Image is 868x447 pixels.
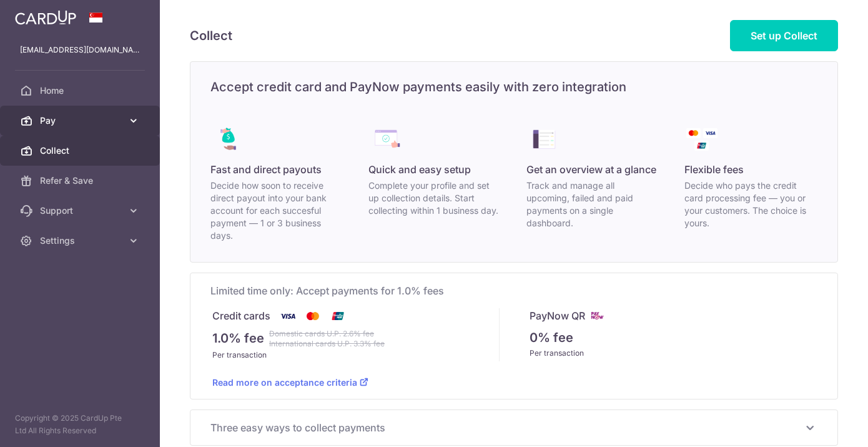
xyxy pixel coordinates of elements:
[210,179,343,242] p: Decide how soon to receive direct payout into your bank account for each succesful payment — 1 or...
[212,377,368,388] a: Read more on acceptance criteria
[269,329,385,349] strike: Domestic cards U.P. 2.6% fee International cards U.P. 3.3% fee
[590,308,605,323] img: paynow-md-4fe65508ce96feda548756c5ee0e473c78d4820b8ea51387c6e4ad89e58a5e61.png
[684,162,744,177] span: Flexible fees
[40,234,122,247] span: Settings
[368,179,501,217] p: Complete your profile and set up collection details. Start collecting within 1 business day.
[684,179,817,229] p: Decide who pays the credit card processing fee — you or your customers. The choice is yours.
[29,9,54,20] span: Help
[210,283,817,298] span: Limited time only: Accept payments for 1.0% fees
[190,26,232,46] h5: Collect
[526,162,656,177] span: Get an overview at a glance
[40,204,122,217] span: Support
[530,308,585,323] p: PayNow QR
[526,179,659,229] p: Track and manage all upcoming, failed and paid payments on a single dashboard.
[325,308,350,324] img: Union Pay
[210,122,245,157] img: collect_benefits-direct_payout-68d016c079b23098044efbcd1479d48bd02143683a084563df2606996dc465b2.png
[526,122,561,157] img: collect_benefits-all-in-one-overview-ecae168be53d4dea631b4473abdc9059fc34e556e287cb8dd7d0b18560f7...
[275,308,300,324] img: Visa
[300,308,325,324] img: Mastercard
[368,122,403,157] img: collect_benefits-quick_setup-238ffe9d55e53beed05605bc46673ff5ef3689472e416b62ebc7d0ab8d3b3a0b.png
[210,162,322,177] span: Fast and direct payouts
[368,162,471,177] span: Quick and easy setup
[210,420,802,435] span: Three easy ways to collect payments
[40,144,122,157] span: Collect
[210,420,817,435] p: Three easy ways to collect payments
[684,122,719,157] img: collect_benefits-payment-logos-dce544b9a714b2bc395541eb8d6324069de0a0c65b63ad9c2b4d71e4e11ae343.png
[212,349,499,361] div: Per transaction
[15,10,76,25] img: CardUp
[190,77,837,97] h5: Accept credit card and PayNow payments easily with zero integration
[40,114,122,127] span: Pay
[212,308,270,324] p: Credit cards
[530,328,573,347] p: 0% fee
[40,84,122,97] span: Home
[730,20,838,51] a: Set up Collect
[20,44,140,56] p: [EMAIL_ADDRESS][DOMAIN_NAME]
[751,29,817,42] span: Set up Collect
[212,329,264,349] p: 1.0% fee
[530,347,816,359] div: Per transaction
[40,174,122,187] span: Refer & Save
